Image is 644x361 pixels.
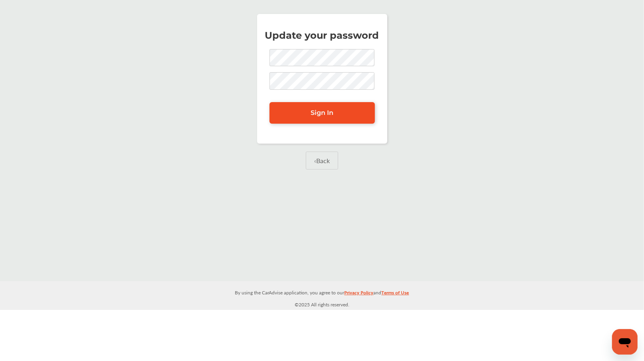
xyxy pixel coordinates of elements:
[311,109,333,116] span: Sign In
[269,102,375,124] a: Sign In
[612,329,638,355] iframe: Button to launch messaging window
[265,32,379,39] p: Update your password
[306,152,338,170] a: ‹Back
[382,288,409,300] a: Terms of Use
[345,288,374,300] a: Privacy Policy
